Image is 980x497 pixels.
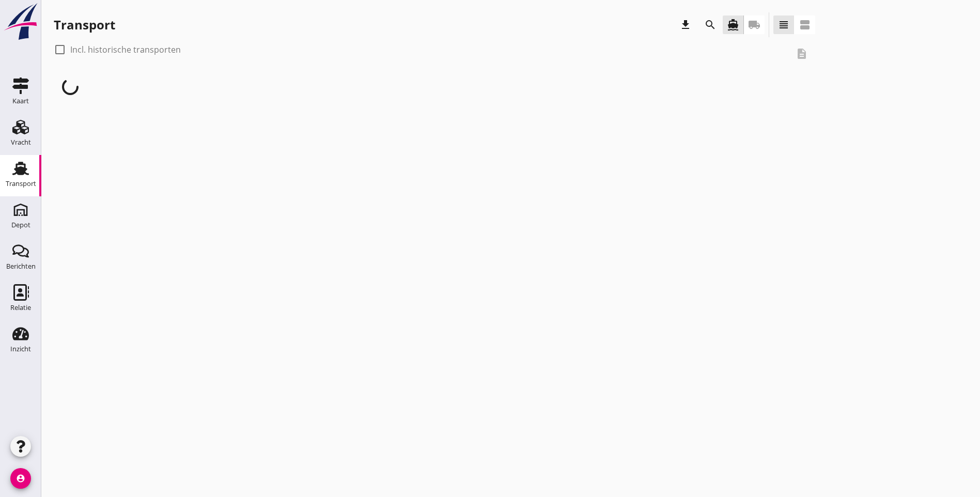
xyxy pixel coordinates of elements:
[799,19,811,31] i: view_agenda
[704,19,717,31] i: search
[6,180,36,187] div: Transport
[777,19,790,31] i: view_headline
[11,139,31,146] div: Vracht
[12,98,29,104] div: Kaart
[54,17,115,33] div: Transport
[727,19,739,31] i: directions_boat
[10,304,31,311] div: Relatie
[2,3,39,41] img: logo-small.a267ee39.svg
[70,44,181,55] label: Incl. historische transporten
[10,346,31,352] div: Inzicht
[6,263,36,270] div: Berichten
[11,222,30,228] div: Depot
[679,19,692,31] i: download
[748,19,760,31] i: local_shipping
[10,468,31,489] i: account_circle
